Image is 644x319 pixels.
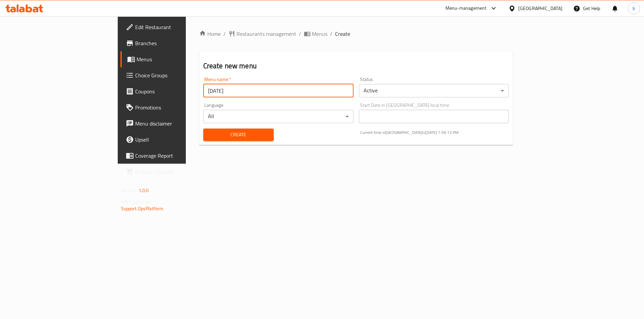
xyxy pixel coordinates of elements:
[135,119,220,128] span: Menu disclaimer
[139,186,149,195] span: 1.0.0
[135,168,220,176] span: Grocery Checklist
[312,30,327,38] span: Menus
[120,148,225,164] a: Coverage Report
[203,84,354,97] input: Please enter Menu name
[203,110,354,123] div: All
[445,4,487,12] div: Menu-management
[199,30,513,38] nav: breadcrumb
[120,35,225,51] a: Branches
[203,129,274,141] button: Create
[633,5,635,12] span: b
[135,136,220,144] span: Upsell
[120,99,225,115] a: Promotions
[359,84,509,97] div: Active
[135,152,220,160] span: Coverage Report
[330,30,332,38] li: /
[121,204,164,213] a: Support.OpsPlatform
[135,39,220,47] span: Branches
[299,30,301,38] li: /
[120,51,225,67] a: Menus
[209,131,268,139] span: Create
[137,55,220,63] span: Menus
[120,132,225,148] a: Upsell
[120,67,225,83] a: Choice Groups
[228,30,296,38] a: Restaurants management
[121,197,152,206] span: Get support on:
[335,30,350,38] span: Create
[135,71,220,79] span: Choice Groups
[121,186,138,195] span: Version:
[120,83,225,99] a: Coupons
[203,61,509,71] h2: Create new menu
[120,164,225,180] a: Grocery Checklist
[120,115,225,132] a: Menu disclaimer
[304,30,327,38] a: Menus
[518,5,562,12] div: [GEOGRAPHIC_DATA]
[135,87,220,95] span: Coupons
[360,130,509,136] p: Current time in [GEOGRAPHIC_DATA] is [DATE] 1:56:13 PM
[135,23,220,31] span: Edit Restaurant
[120,19,225,35] a: Edit Restaurant
[236,30,296,38] span: Restaurants management
[135,103,220,111] span: Promotions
